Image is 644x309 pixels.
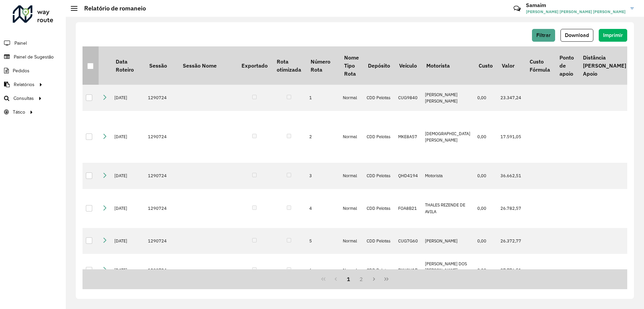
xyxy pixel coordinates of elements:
td: 37.776,51 [497,254,525,286]
td: 0,00 [474,85,497,111]
span: Download [565,32,589,38]
th: Data Roteiro [111,46,145,85]
td: Normal [339,163,363,189]
td: 2 [306,111,339,163]
td: 26.782,57 [497,189,525,228]
td: 0,00 [474,163,497,189]
h3: Samaim [526,2,626,8]
th: Depósito [363,46,394,85]
button: Imprimir [599,29,627,42]
th: Sessão [145,46,178,85]
td: 36.662,51 [497,163,525,189]
td: 5 [306,228,339,254]
span: Painel de Sugestão [14,53,54,61]
td: 1290724 [145,254,178,286]
td: 0,00 [474,254,497,286]
td: 4 [306,189,339,228]
td: Motorista [422,163,474,189]
td: 3 [306,163,339,189]
td: Normal [339,111,363,163]
td: [PERSON_NAME] [422,228,474,254]
span: Filtrar [536,32,551,38]
span: Pedidos [13,67,30,74]
button: Next Page [368,273,380,285]
td: FOA8B21 [395,189,422,228]
button: Last Page [380,273,393,285]
td: 0,00 [474,228,497,254]
td: 17.591,05 [497,111,525,163]
td: CDD Pelotas [363,163,394,189]
td: Normal [339,228,363,254]
th: Veículo [395,46,422,85]
th: Ponto de apoio [555,46,578,85]
h2: Relatório de romaneio [77,5,146,12]
td: 23.347,24 [497,85,525,111]
td: [DATE] [111,85,145,111]
td: CDD Pelotas [363,254,394,286]
td: CDD Pelotas [363,189,394,228]
td: CDD Pelotas [363,85,394,111]
td: CDD Pelotas [363,111,394,163]
th: Exportado [237,46,272,85]
th: Nome Tipo Rota [339,46,363,85]
th: Número Rota [306,46,339,85]
span: [PERSON_NAME] [PERSON_NAME] [PERSON_NAME] [526,9,626,15]
span: Imprimir [603,32,623,38]
td: 0,00 [474,189,497,228]
td: 1290724 [145,189,178,228]
span: Tático [13,109,25,116]
td: [PERSON_NAME] DOS [PERSON_NAME] CONSENTINS [422,254,474,286]
td: [DATE] [111,111,145,163]
td: RXU9H17 [395,254,422,286]
td: [DATE] [111,228,145,254]
th: Rota otimizada [272,46,306,85]
td: Normal [339,85,363,111]
th: Valor [497,46,525,85]
td: Normal [339,189,363,228]
td: CUG7G60 [395,228,422,254]
td: [DATE] [111,189,145,228]
th: Custo [474,46,497,85]
span: Painel [14,40,27,47]
td: [DATE] [111,163,145,189]
button: Download [560,29,593,42]
button: 2 [355,273,368,285]
td: 1290724 [145,111,178,163]
td: [DATE] [111,254,145,286]
button: Filtrar [532,29,555,42]
span: Consultas [13,95,34,102]
td: Normal [339,254,363,286]
td: 1290724 [145,163,178,189]
button: 1 [342,273,355,285]
td: CUG9840 [395,85,422,111]
td: [PERSON_NAME] [PERSON_NAME] [422,85,474,111]
td: 1290724 [145,85,178,111]
a: Contato Rápido [510,1,524,16]
th: Sessão Nome [178,46,237,85]
th: Motorista [422,46,474,85]
td: 1 [306,85,339,111]
th: Custo Fórmula [525,46,554,85]
td: 1290724 [145,228,178,254]
td: QHD4194 [395,163,422,189]
td: 0,00 [474,111,497,163]
span: Relatórios [14,81,35,88]
td: 6 [306,254,339,286]
td: [DEMOGRAPHIC_DATA][PERSON_NAME] [422,111,474,163]
td: CDD Pelotas [363,228,394,254]
td: 26.372,77 [497,228,525,254]
th: Distância [PERSON_NAME] Apoio [578,46,631,85]
td: MKE8A57 [395,111,422,163]
td: THALES REZENDE DE AVILA [422,189,474,228]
